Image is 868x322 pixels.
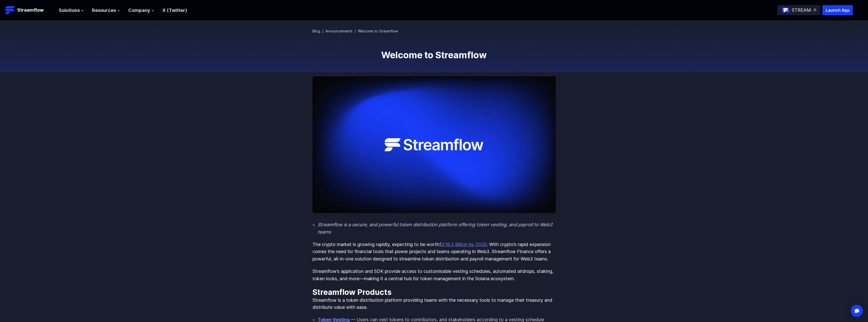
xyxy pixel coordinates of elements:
img: top-right-arrow.svg [813,9,816,12]
a: $218.3 Billion by 2030 [439,242,487,247]
img: Welcome to Streamflow [312,76,556,213]
a: Blog [312,29,320,33]
h1: Welcome to Streamflow [312,50,556,60]
span: Resources [92,7,116,14]
img: Streamflow Logo [5,5,15,15]
div: Open Intercom Messenger [851,305,863,317]
span: Solutions [59,7,80,14]
span: / [355,29,356,33]
p: The crypto market is growing rapidly, expecting to be worth . With crypto’s rapid expansion comes... [312,241,556,263]
p: Streamflow is a token distribution platform providing teams with the necessary tools to manage th... [312,297,556,311]
button: Solutions [59,7,84,14]
strong: Streamflow Products [312,288,392,297]
a: Streamflow [5,5,54,15]
button: Company [128,7,154,14]
p: Streamflow [17,7,44,14]
span: Welcome to Streamflow [358,29,398,33]
a: STREAM [777,5,820,15]
p: STREAM [792,7,811,14]
button: Launch App [822,5,853,15]
p: Streamflow’s application and SDK provide access to customisable vesting schedules, automated aird... [312,268,556,282]
span: Company [128,7,150,14]
a: X (Twitter) [162,8,187,13]
em: Streamflow is a secure, and powerful token distribution platform offering token vesting, and payr... [318,222,552,235]
img: streamflow-logo-circle.png [782,6,790,14]
button: Resources [92,7,120,14]
a: Announcements [325,29,353,33]
span: / [322,29,323,33]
